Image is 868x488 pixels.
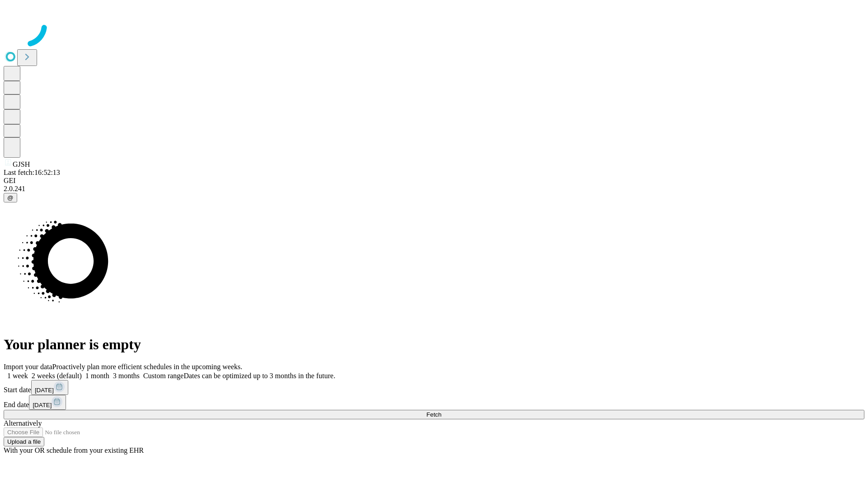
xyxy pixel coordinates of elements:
[13,160,30,168] span: GJSH
[52,363,242,371] span: Proactively plan more efficient schedules in the upcoming weeks.
[426,411,441,418] span: Fetch
[4,419,42,427] span: Alternatively
[7,372,28,380] span: 1 week
[7,194,14,201] span: @
[113,372,140,380] span: 3 months
[4,446,144,454] span: With your OR schedule from your existing EHR
[29,395,66,410] button: [DATE]
[4,363,52,371] span: Import your data
[4,185,864,193] div: 2.0.241
[4,169,60,176] span: Last fetch: 16:52:13
[4,380,864,395] div: Start date
[4,395,864,410] div: End date
[143,372,184,380] span: Custom range
[31,380,68,395] button: [DATE]
[4,193,17,202] button: @
[184,372,335,380] span: Dates can be optimized up to 3 months in the future.
[35,387,54,394] span: [DATE]
[32,372,82,380] span: 2 weeks (default)
[4,437,44,446] button: Upload a file
[4,410,864,419] button: Fetch
[85,372,109,380] span: 1 month
[4,336,864,353] h1: Your planner is empty
[33,402,52,408] span: [DATE]
[4,177,864,185] div: GEI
